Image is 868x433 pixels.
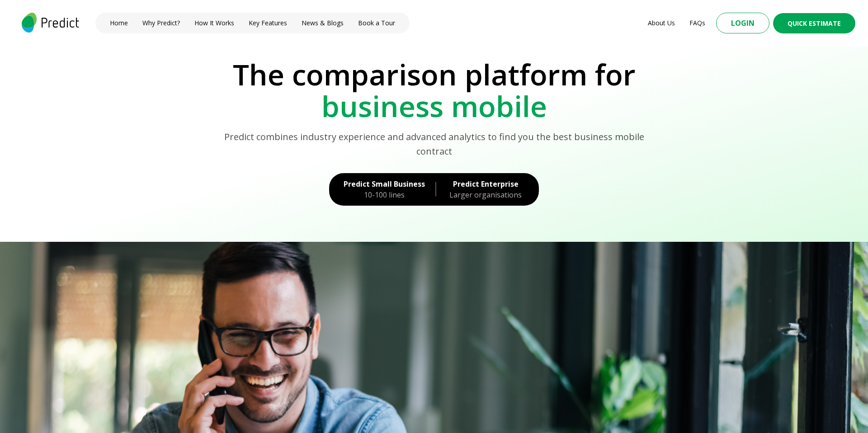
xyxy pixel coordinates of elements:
a: Predict Small Business10-100 lines [329,173,427,206]
div: Predict Small Business [344,179,425,189]
a: FAQs [689,19,705,28]
a: Key Features [249,19,287,28]
a: How It Works [194,19,234,28]
a: Home [110,19,128,28]
div: Larger organisations [447,189,524,200]
a: Book a Tour [358,19,395,28]
a: Why Predict? [142,19,180,28]
div: Predict Enterprise [447,179,524,189]
p: Predict combines industry experience and advanced analytics to find you the best business mobile ... [223,130,645,159]
button: Quick Estimate [773,13,855,33]
button: Login [716,13,769,33]
a: Predict EnterpriseLarger organisations [445,173,539,206]
a: News & Blogs [302,19,344,28]
p: business mobile [13,90,855,122]
div: 10-100 lines [344,189,425,200]
p: The comparison platform for [13,59,855,90]
img: logo [20,13,81,33]
a: About Us [648,19,675,28]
